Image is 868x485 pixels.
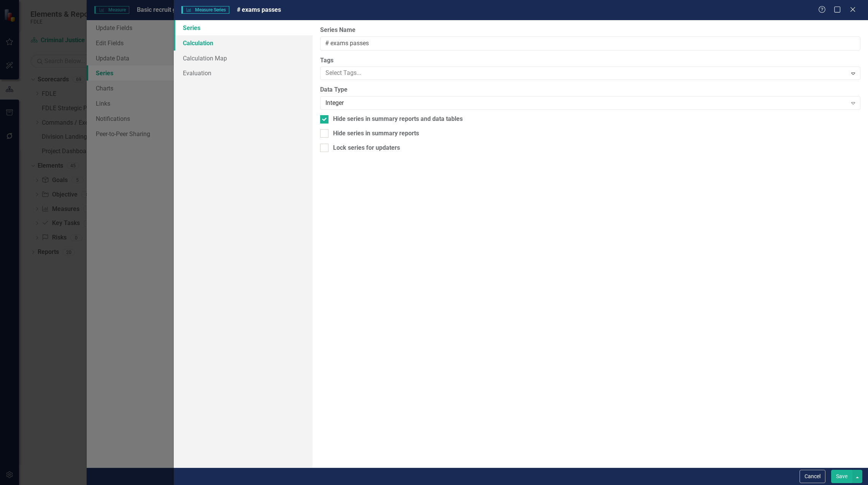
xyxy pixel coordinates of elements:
[174,20,313,35] a: Series
[320,36,860,51] input: Series Name
[174,35,313,51] a: Calculation
[181,6,229,14] span: Measure Series
[237,6,281,13] span: # exams passes
[333,129,419,138] div: Hide series in summary reports
[800,470,825,483] button: Cancel
[320,56,860,65] label: Tags
[333,115,463,124] div: Hide series in summary reports and data tables
[320,86,860,94] label: Data Type
[333,144,400,152] div: Lock series for updaters
[831,470,852,483] button: Save
[320,26,860,35] label: Series Name
[325,99,847,108] div: Integer
[174,65,313,81] a: Evaluation
[174,51,313,66] a: Calculation Map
